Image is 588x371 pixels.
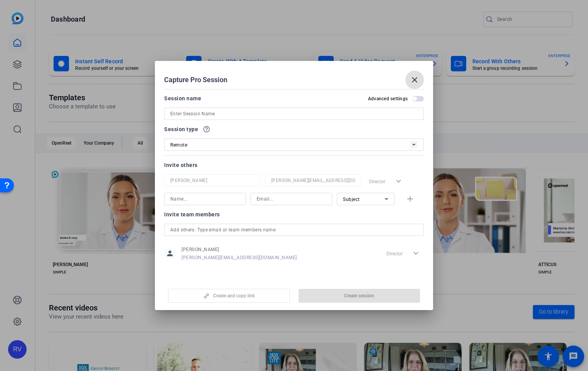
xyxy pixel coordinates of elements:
[170,225,418,234] input: Add others: Type email or team members name
[170,142,187,148] span: Remote
[164,248,176,259] mat-icon: person
[257,194,326,204] input: Email...
[271,176,355,185] input: Email...
[410,75,419,84] mat-icon: close
[170,194,240,204] input: Name...
[164,125,198,134] span: Session type
[164,160,424,170] div: Invite others
[181,246,297,253] span: [PERSON_NAME]
[181,255,297,261] span: [PERSON_NAME][EMAIL_ADDRESS][DOMAIN_NAME]
[170,109,418,118] input: Enter Session Name
[170,176,254,185] input: Name...
[164,94,201,103] div: Session name
[343,197,360,202] span: Subject
[164,71,424,89] div: Capture Pro Session
[203,125,210,133] mat-icon: help_outline
[368,96,408,102] h2: Advanced settings
[164,210,424,219] div: Invite team members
